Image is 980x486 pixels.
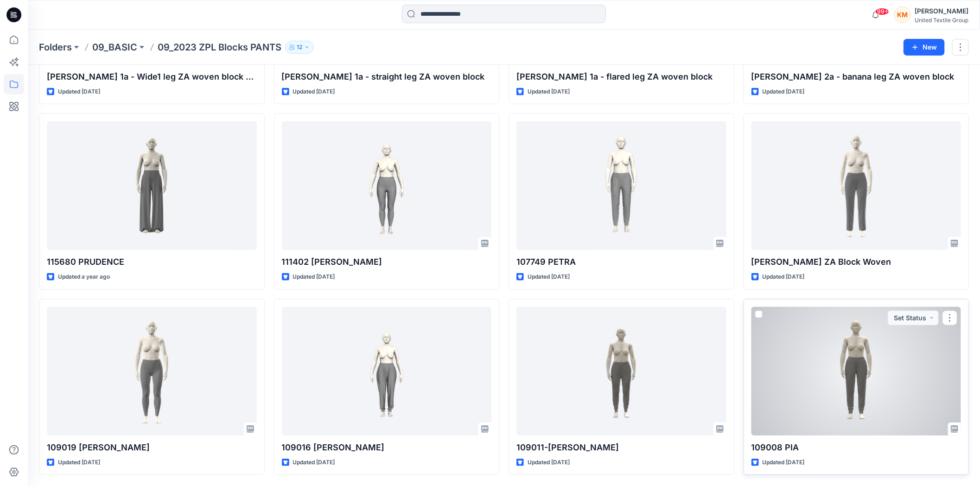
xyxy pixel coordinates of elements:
p: 109008 PIA [751,441,961,454]
p: Updated [DATE] [293,272,335,282]
a: 115680 PRUDENCE [47,121,257,250]
a: 109016 PEGGY [282,307,492,436]
p: 109011-[PERSON_NAME] [516,441,726,454]
p: 109019 [PERSON_NAME] [47,441,257,454]
a: Folders [39,41,72,54]
p: Updated [DATE] [528,272,570,282]
p: 115680 PRUDENCE [47,255,257,268]
div: [PERSON_NAME] [915,6,968,17]
p: Updated [DATE] [58,458,100,467]
p: Updated a year ago [58,272,110,282]
a: 111402 PAIGE [282,121,492,250]
a: 109011-PAULA [516,307,726,436]
p: Updated [DATE] [58,87,100,97]
span: 99+ [875,8,889,15]
a: 109008 PIA [751,307,961,436]
a: 109019 POLLY [47,307,257,436]
p: [PERSON_NAME] ZA Block Woven [751,255,961,268]
p: 109016 [PERSON_NAME] [282,441,492,454]
p: [PERSON_NAME] 1a - straight leg ZA woven block [282,70,492,83]
p: 107749 PETRA [516,255,726,268]
p: Updated [DATE] [528,458,570,467]
a: PAM ZA Block Woven [751,121,961,250]
a: 107749 PETRA [516,121,726,250]
div: KM [894,6,911,23]
p: Updated [DATE] [293,87,335,97]
p: Updated [DATE] [763,272,805,282]
p: [PERSON_NAME] 1a - flared leg ZA woven block [516,70,726,83]
div: United Textile Group [915,17,968,24]
p: 09_2023 ZPL Blocks PANTS [158,41,281,54]
p: [PERSON_NAME] 1a - Wide1 leg ZA woven block [DATE] [47,70,257,83]
button: New [904,39,945,56]
p: [PERSON_NAME] 2a - banana leg ZA woven block [751,70,961,83]
p: Updated [DATE] [293,458,335,467]
p: 12 [297,42,302,52]
p: Updated [DATE] [528,87,570,97]
button: 12 [285,41,314,54]
p: Updated [DATE] [763,87,805,97]
p: 111402 [PERSON_NAME] [282,255,492,268]
p: Updated [DATE] [763,458,805,467]
a: 09_BASIC [92,41,137,54]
